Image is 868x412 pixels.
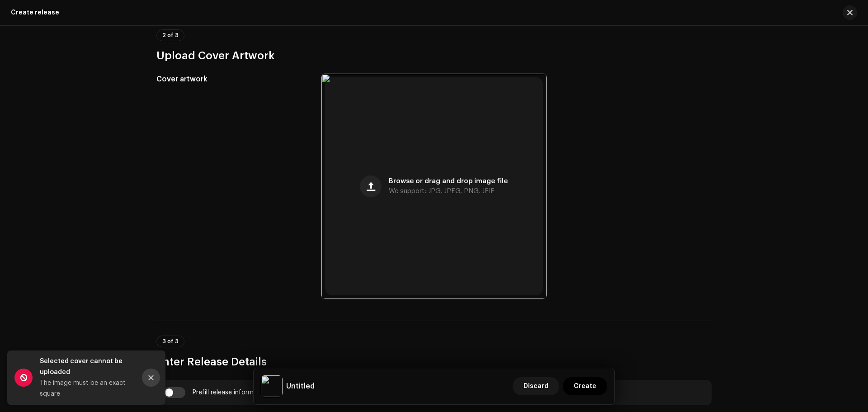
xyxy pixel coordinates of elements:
[261,375,283,397] img: e4f89fac-1b25-4975-a165-ded5f27c326c
[193,389,335,396] div: Prefill release information from track metadata
[563,377,607,395] button: Create
[156,355,712,369] h3: Enter Release Details
[40,356,135,378] div: Selected cover cannot be uploaded
[40,378,135,399] div: The image must be an exact square
[513,377,559,395] button: Discard
[156,74,307,85] h5: Cover artwork
[286,381,315,392] h5: Untitled
[156,48,712,63] h3: Upload Cover Artwork
[162,339,179,344] span: 3 of 3
[142,369,160,387] button: Close
[162,33,179,38] span: 2 of 3
[574,377,596,395] span: Create
[524,377,548,395] span: Discard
